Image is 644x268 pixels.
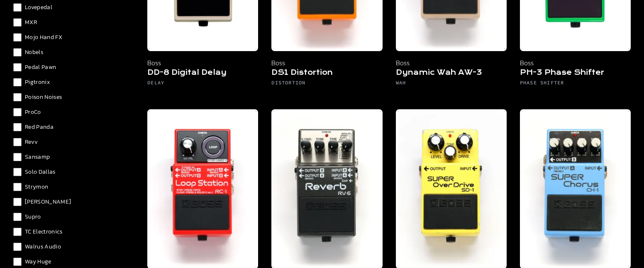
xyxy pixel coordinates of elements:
[25,78,50,86] span: Pigtronix
[13,153,22,161] input: Sansamp
[13,33,22,42] input: Mojo Hand FX
[13,78,22,86] input: Pigtronix
[13,3,22,12] input: Lovepedal
[147,58,258,68] p: Boss
[147,68,258,79] h5: DD-8 Digital Delay
[520,79,631,89] h6: Phase Shifter
[13,63,22,71] input: Pedal Pawn
[13,93,22,101] input: Poison Noises
[13,168,22,176] input: Solo Dallas
[520,68,631,79] h5: PH-3 Phase Shifter
[25,183,48,191] span: Strymon
[520,58,631,68] p: Boss
[25,63,56,71] span: Pedal Pawn
[25,108,41,116] span: ProCo
[271,58,382,68] p: Boss
[13,18,22,27] input: MXR
[13,108,22,116] input: ProCo
[25,168,56,176] span: Solo Dallas
[25,93,62,101] span: Poison Noises
[271,68,382,79] h5: DS1 Distortion
[25,123,54,131] span: Red Panda
[13,138,22,146] input: Revv
[25,18,37,27] span: MXR
[25,3,52,12] span: Lovepedal
[25,153,50,161] span: Sansamp
[25,198,71,206] span: [PERSON_NAME]
[13,48,22,57] input: Nobels
[25,48,43,57] span: Nobels
[13,198,22,206] input: [PERSON_NAME]
[13,243,22,251] input: Walrus Audio
[13,228,22,236] input: TC Electronics
[25,228,62,236] span: TC Electronics
[396,68,507,79] h5: Dynamic Wah AW-3
[13,258,22,266] input: Way Huge
[25,213,41,221] span: Supro
[25,258,51,266] span: Way Huge
[13,183,22,191] input: Strymon
[271,79,382,89] h6: Distortion
[13,123,22,131] input: Red Panda
[147,79,258,89] h6: Delay
[25,33,62,42] span: Mojo Hand FX
[13,213,22,221] input: Supro
[25,138,38,146] span: Revv
[396,58,507,68] p: Boss
[25,243,61,251] span: Walrus Audio
[396,79,507,89] h6: Wah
